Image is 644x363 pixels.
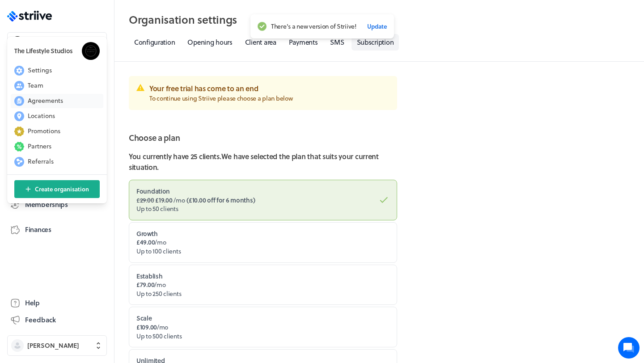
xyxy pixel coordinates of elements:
span: £49.00 [136,237,155,247]
button: Agreements [11,94,103,108]
p: You currently have 25 clients . We have selected the plan that suits your current situation. [129,151,397,173]
h3: Your free trial has come to an end [149,83,390,94]
h2: Organisation settings [129,11,630,29]
iframe: gist-messenger-bubble-iframe [618,337,640,359]
a: SMS [325,34,349,51]
span: /mo [136,280,166,289]
span: Up to 50 clients [136,204,178,213]
span: Promotions [28,127,60,135]
button: Locations [11,109,103,123]
button: Partners [11,139,103,154]
h2: Choose a plan [129,131,397,144]
h1: Hi [PERSON_NAME] [32,22,146,35]
p: Find an answer quickly [5,93,174,104]
span: /mo [136,237,166,247]
button: Team [11,79,103,93]
strong: Scale [136,313,152,323]
h3: The Lifestyle Studios [14,46,75,55]
span: £79.00 [136,280,154,289]
span: Agreements [28,96,63,105]
h2: We're here to help. Ask us anything! [32,40,146,51]
a: Subscription [352,34,399,51]
button: Referrals [11,155,103,169]
strong: Foundation [136,186,170,196]
input: Search articles [19,108,166,126]
button: Create organisation [14,180,100,198]
button: Settings [11,63,103,78]
button: New conversation [7,58,172,76]
span: Up to 250 clients [136,289,181,298]
span: Update [367,22,386,30]
span: Settings [28,66,52,75]
span: £109.00 [136,322,157,332]
span: Up to 500 clients [136,331,182,341]
img: The Lifestyle Studios [82,42,100,60]
span: There's a new version of Striive! [271,22,356,30]
strong: Growth [136,229,157,238]
a: Payments [284,34,323,51]
button: Update [367,20,386,33]
span: New conversation [58,63,107,71]
span: Team [28,81,43,90]
button: Promotions [11,124,103,139]
span: Locations [28,111,55,120]
span: £19.00 [155,195,172,205]
span: £29.00 [136,195,154,205]
span: /mo [136,195,185,205]
strong: Establish [136,271,162,281]
span: ( £10.00 off for 6 months ) [186,195,255,205]
a: Opening hours [182,34,237,51]
span: /mo [136,322,168,332]
a: Client area [240,34,282,51]
span: Create organisation [35,185,89,193]
span: Partners [28,142,51,151]
span: Referrals [28,157,54,166]
a: Configuration [129,34,180,51]
nav: Tabs [129,34,630,51]
p: To continue using Striive please choose a plan below [149,94,390,103]
span: Up to 100 clients [136,246,181,256]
